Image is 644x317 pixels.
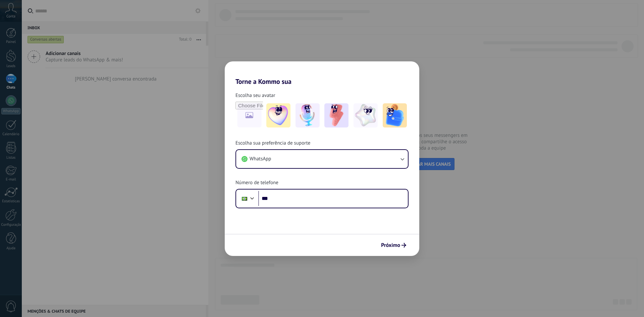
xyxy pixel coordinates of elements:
[238,192,251,206] div: Brazil: + 55
[225,61,419,86] h2: Torne a Kommo sua
[324,103,348,127] img: -3.jpeg
[266,103,290,127] img: -1.jpeg
[381,243,400,248] span: Próximo
[235,179,278,186] span: Número de telefone
[250,156,271,162] span: WhatsApp
[236,150,408,168] button: WhatsApp
[296,103,320,127] img: -2.jpeg
[235,140,310,147] span: Escolha sua preferência de suporte
[235,92,275,99] span: Escolha seu avatar
[383,103,407,127] img: -5.jpeg
[378,240,409,251] button: Próximo
[354,103,378,127] img: -4.jpeg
